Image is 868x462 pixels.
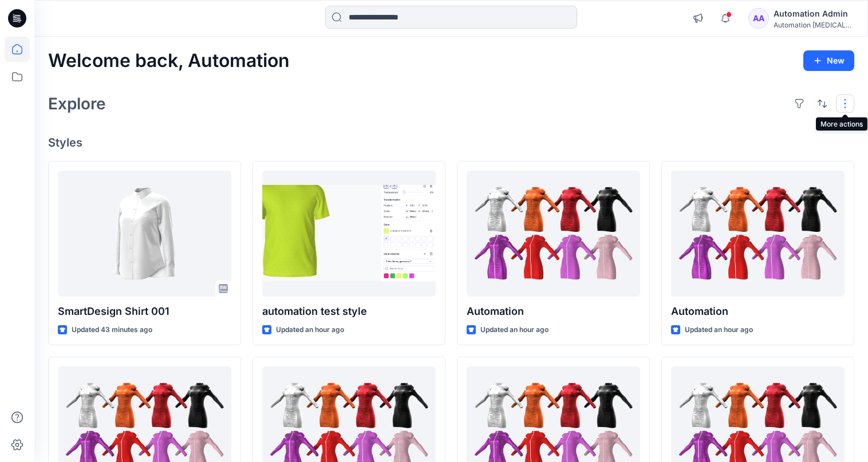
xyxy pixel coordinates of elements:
p: SmartDesign Shirt 001 [58,303,231,319]
h4: Styles [48,136,854,149]
p: Automation [671,303,845,319]
p: Updated an hour ago [276,324,344,336]
div: AA [748,8,769,29]
p: Updated an hour ago [685,324,753,336]
a: Automation [671,171,845,297]
p: Updated an hour ago [480,324,549,336]
p: Updated 43 minutes ago [72,324,152,336]
div: Automation [MEDICAL_DATA]... [774,21,854,29]
h2: Welcome back, Automation [48,50,290,72]
a: automation test style [262,171,436,297]
p: automation test style [262,303,436,319]
button: New [803,50,854,71]
a: SmartDesign Shirt 001 [58,171,231,297]
a: Automation [467,171,640,297]
h2: Explore [48,94,106,113]
p: Automation [467,303,640,319]
div: Automation Admin [774,7,854,21]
